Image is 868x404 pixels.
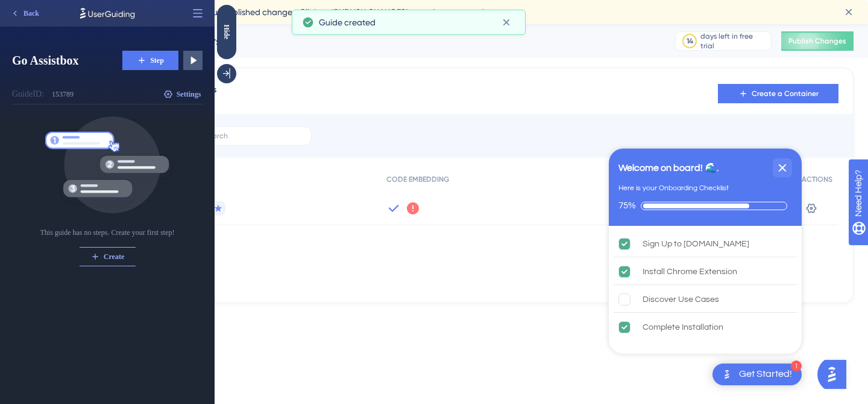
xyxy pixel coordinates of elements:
div: Close Checklist [773,158,792,178]
button: Create a Container [718,84,838,103]
div: days left in free trial [700,31,767,51]
div: Checklist progress: 75% [618,200,792,211]
div: Install Chrome Extension [643,265,737,279]
span: Go Assistbox [12,52,113,69]
div: Guide ID: [12,87,44,101]
span: Back [24,8,39,18]
span: Guide created [319,15,376,30]
iframe: UserGuiding AI Assistant Launcher [817,356,854,393]
div: Containers [159,33,645,50]
div: 153789 [52,89,74,99]
div: Install Chrome Extension is complete. [614,258,797,285]
span: Need Help? [28,3,75,18]
div: Here is your Onboarding Checklist [618,182,729,194]
button: Back [5,4,45,23]
span: Create a Container [752,89,819,98]
div: This guide has no steps. Create your first step! [40,228,175,237]
div: Discover Use Cases is incomplete. [614,286,797,313]
button: Step [122,51,178,70]
button: Settings [162,85,203,104]
div: Discover Use Cases [643,292,719,307]
span: ACTIONS [802,175,832,184]
div: Complete Installation [643,320,723,335]
div: Sign Up to [DOMAIN_NAME] [643,237,749,251]
div: Checklist items [609,226,802,350]
div: Checklist Container [609,149,802,354]
div: Welcome on board! 🌊. [618,161,719,175]
div: Complete Installation is complete. [614,314,797,341]
span: Publish Changes [788,36,846,46]
div: 14 [687,36,693,46]
span: CODE EMBEDDING [386,175,449,184]
button: Create [80,247,136,266]
img: launcher-image-alternative-text [720,367,734,382]
span: Settings [177,89,201,99]
span: You have unpublished changes. Click on ‘PUBLISH CHANGES’ to update your code. [176,5,490,19]
div: Sign Up to UserGuiding.com is complete. [614,231,797,257]
input: Search [204,132,301,140]
div: 75% [618,200,636,211]
span: Step [150,56,164,65]
span: Create [104,252,124,261]
div: Open Get Started! checklist, remaining modules: 1 [712,364,802,385]
button: Publish Changes [781,31,854,51]
div: Get Started! [739,368,792,381]
div: 1 [791,361,802,371]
